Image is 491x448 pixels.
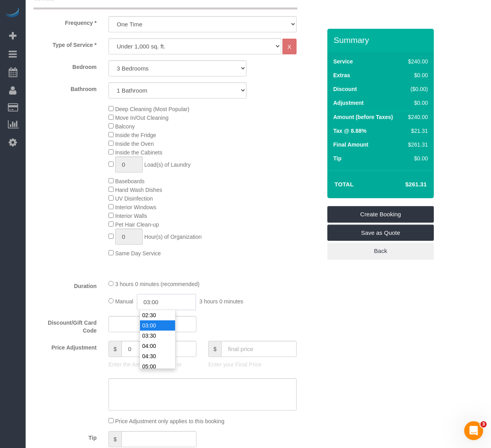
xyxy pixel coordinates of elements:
[405,58,428,65] div: $240.00
[5,8,21,19] img: Automaid Logo
[327,206,434,223] a: Create Booking
[333,85,357,93] label: Discount
[115,298,133,305] span: Manual
[327,243,434,259] a: Back
[115,221,159,228] span: Pet Hair Clean-up
[140,361,175,372] li: 05:00
[28,82,103,93] label: Bathroom
[333,71,350,79] label: Extras
[144,162,191,168] span: Load(s) of Laundry
[333,58,353,65] label: Service
[115,418,224,424] span: Price Adjustment only applies to this booking
[115,115,168,121] span: Move In/Out Cleaning
[28,60,103,71] label: Bedroom
[333,99,364,107] label: Adjustment
[115,204,156,210] span: Interior Windows
[140,320,175,331] li: 03:00
[28,316,103,335] label: Discount/Gift Card Code
[28,38,103,49] label: Type of Service *
[115,187,162,193] span: Hand Wash Dishes
[405,154,428,162] div: $0.00
[208,341,221,357] span: $
[28,16,103,27] label: Frequency *
[108,431,121,447] span: $
[115,213,147,219] span: Interior Walls
[200,298,243,305] span: 3 hours 0 minutes
[480,421,487,428] span: 3
[464,421,483,440] iframe: Intercom live chat
[115,195,153,202] span: UV Disinfection
[115,178,145,184] span: Baseboards
[115,281,200,287] span: 3 hours 0 minutes (recommended)
[28,279,103,290] label: Duration
[140,331,175,341] li: 03:30
[334,181,354,188] strong: Total
[140,310,175,320] li: 02:30
[108,341,121,357] span: $
[405,113,428,121] div: $240.00
[28,341,103,351] label: Price Adjustment
[28,431,103,442] label: Tip
[208,361,296,368] p: Enter your Final Price
[333,127,366,135] label: Tax @ 8.88%
[115,141,154,147] span: Inside the Oven
[405,71,428,79] div: $0.00
[144,234,202,240] span: Hour(s) of Organization
[221,341,297,357] input: final price
[405,85,428,93] div: ($0.00)
[115,123,135,130] span: Balcony
[333,154,342,162] label: Tip
[108,361,196,368] p: Enter the Amount to Adjust, or
[405,127,428,135] div: $21.31
[333,141,368,149] label: Final Amount
[405,141,428,149] div: $261.31
[382,181,427,188] h4: $261.31
[405,99,428,107] div: $0.00
[140,341,175,351] li: 04:00
[115,132,156,138] span: Inside the Fridge
[140,351,175,361] li: 04:30
[327,225,434,241] a: Save as Quote
[334,35,430,45] h3: Summary
[115,149,162,156] span: Inside the Cabinets
[115,250,161,257] span: Same Day Service
[115,106,189,112] span: Deep Cleaning (Most Popular)
[333,113,393,121] label: Amount (before Taxes)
